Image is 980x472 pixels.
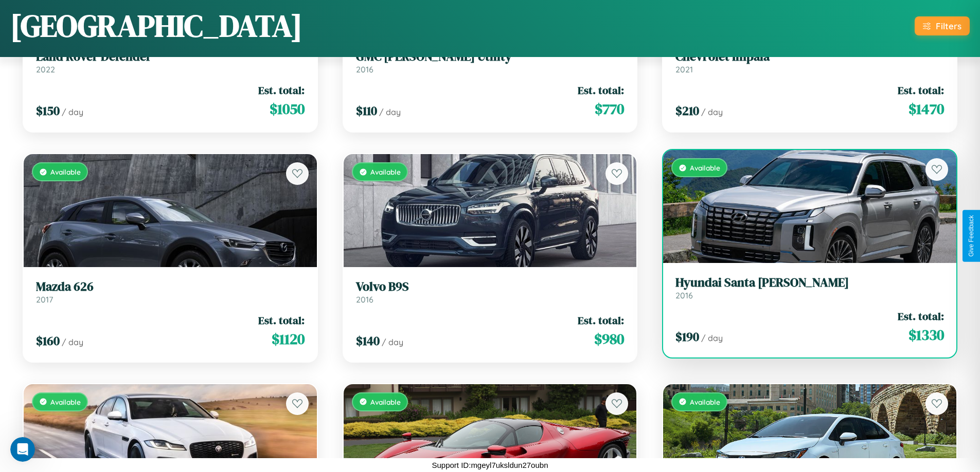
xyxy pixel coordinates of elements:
[36,102,60,119] span: $ 150
[595,99,624,119] span: $ 770
[675,275,944,290] h3: Hyundai Santa [PERSON_NAME]
[675,64,693,74] span: 2021
[36,332,60,349] span: $ 160
[675,290,693,300] span: 2016
[701,107,723,117] span: / day
[936,21,961,31] div: Filters
[10,5,302,47] h1: [GEOGRAPHIC_DATA]
[356,64,373,74] span: 2016
[898,83,944,98] span: Est. total:
[50,398,81,406] span: Available
[270,99,305,119] span: $ 1050
[356,49,625,74] a: GMC [PERSON_NAME] Utility2016
[50,167,81,176] span: Available
[898,309,944,324] span: Est. total:
[690,398,720,406] span: Available
[356,279,625,305] a: Volvo B9S2016
[675,275,944,300] a: Hyundai Santa [PERSON_NAME]2016
[356,279,625,294] h3: Volvo B9S
[356,49,625,64] h3: GMC [PERSON_NAME] Utility
[258,83,305,98] span: Est. total:
[62,107,83,117] span: / day
[675,49,944,74] a: Chevrolet Impala2021
[36,279,305,294] h3: Mazda 626
[36,49,305,74] a: Land Rover Defender2022
[382,337,403,347] span: / day
[36,279,305,305] a: Mazda 6262017
[690,163,720,172] span: Available
[594,329,624,349] span: $ 980
[701,333,723,343] span: / day
[370,398,401,406] span: Available
[578,313,624,328] span: Est. total:
[908,99,944,119] span: $ 1470
[10,437,35,462] iframe: Intercom live chat
[36,294,53,305] span: 2017
[379,107,401,117] span: / day
[36,49,305,64] h3: Land Rover Defender
[675,49,944,64] h3: Chevrolet Impala
[62,337,83,347] span: / day
[968,215,975,257] div: Give Feedback
[578,83,624,98] span: Est. total:
[356,332,380,349] span: $ 140
[432,458,548,472] p: Support ID: mgeyl7uksldun27oubn
[356,294,373,305] span: 2016
[258,313,305,328] span: Est. total:
[915,16,970,35] button: Filters
[36,64,55,74] span: 2022
[675,328,699,345] span: $ 190
[908,325,944,345] span: $ 1330
[272,329,305,349] span: $ 1120
[370,167,401,176] span: Available
[675,102,699,119] span: $ 210
[356,102,377,119] span: $ 110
